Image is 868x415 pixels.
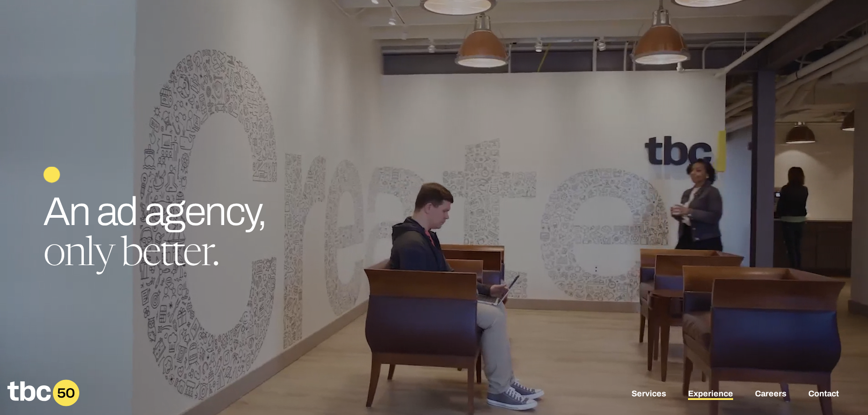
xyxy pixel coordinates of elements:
a: Services [632,389,666,400]
span: An ad agency, [43,190,266,233]
a: Careers [755,389,786,400]
a: Home [7,400,79,410]
a: Contact [808,389,839,400]
span: only better. [43,236,219,276]
a: Experience [688,389,733,400]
